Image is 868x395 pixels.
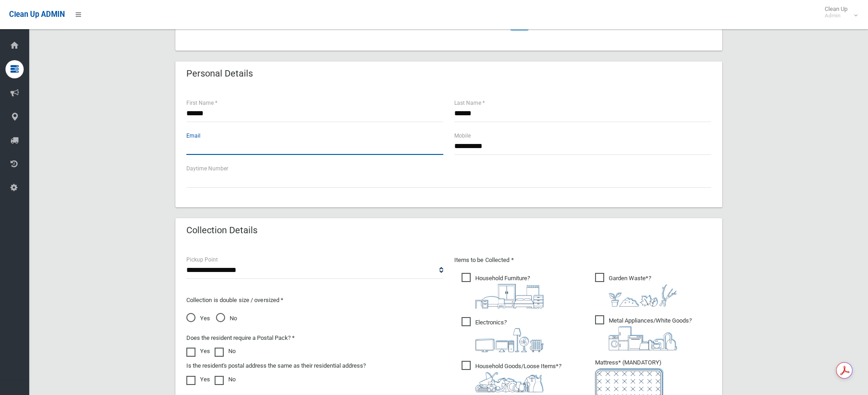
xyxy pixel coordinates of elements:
header: Personal Details [175,65,264,82]
i: ? [609,275,677,307]
label: Yes [186,346,210,357]
i: ? [475,363,561,392]
span: Clean Up ADMIN [9,10,65,19]
span: Household Goods/Loose Items* [462,361,561,392]
i: ? [609,317,692,350]
header: Collection Details [175,221,268,239]
i: ? [475,275,544,308]
label: Yes [186,374,210,385]
span: No [216,313,237,324]
span: Metal Appliances/White Goods [595,315,692,350]
img: b13cc3517677393f34c0a387616ef184.png [475,372,544,392]
i: ? [475,319,544,352]
span: Electronics [462,317,544,352]
p: Collection is double size / oversized * [186,295,443,306]
img: aa9efdbe659d29b613fca23ba79d85cb.png [475,284,544,308]
label: No [215,374,236,385]
span: Clean Up [820,5,857,19]
label: Is the resident's postal address the same as their residential address? [186,360,366,371]
label: Does the resident require a Postal Pack? * [186,333,295,344]
span: Yes [186,313,210,324]
label: No [215,346,236,357]
img: 36c1b0289cb1767239cdd3de9e694f19.png [609,326,677,350]
img: 4fd8a5c772b2c999c83690221e5242e0.png [609,284,677,307]
span: Garden Waste* [595,273,677,307]
p: Items to be Collected * [454,255,711,266]
img: 394712a680b73dbc3d2a6a3a7ffe5a07.png [475,328,544,352]
span: Household Furniture [462,273,544,308]
small: Admin [825,12,847,19]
